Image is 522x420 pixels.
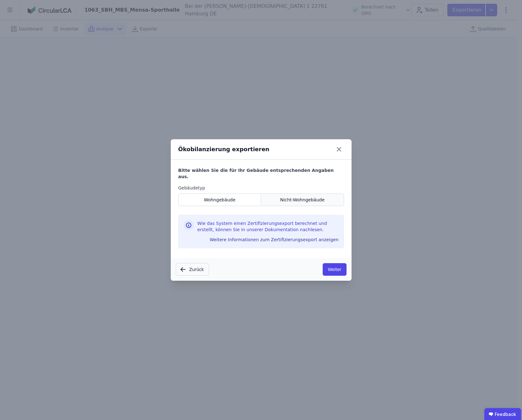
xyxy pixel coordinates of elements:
[178,167,344,180] h6: Bitte wählen Sie die für Ihr Gebäude entsprechenden Angaben aus.
[178,185,344,191] label: Gebäudetyp
[280,197,325,203] span: Nicht-Wohngebäude
[178,145,270,154] div: Ökobilanzierung exportieren
[197,220,339,235] div: Wie das System einen Zertifizierungsexport berechnet und erstellt, können Sie in unserer Dokument...
[176,263,209,276] button: Zurück
[323,263,346,276] button: Weiter
[207,235,341,245] button: Weitere Informationen zum Zertifizierungsexport anzeigen
[204,197,235,203] span: Wohngebäude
